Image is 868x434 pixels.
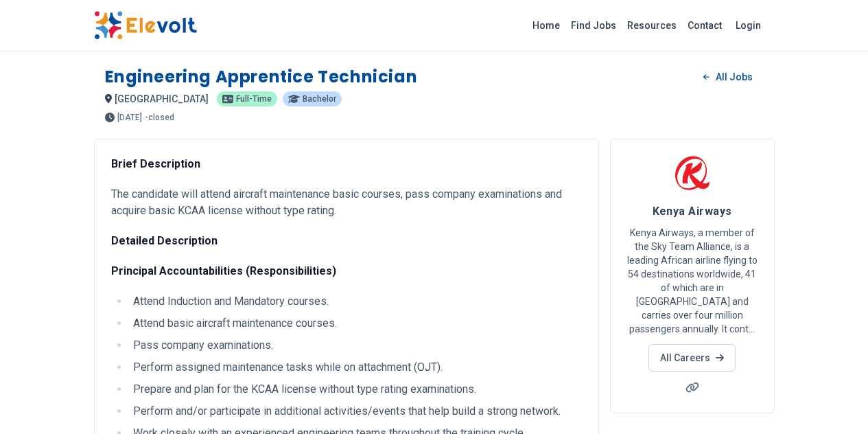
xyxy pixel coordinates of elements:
[527,14,565,36] a: Home
[117,113,142,122] span: [DATE]
[565,14,622,36] a: Find Jobs
[627,226,758,336] p: Kenya Airways, a member of the Sky Team Alliance, is a leading African airline flying to 54 desti...
[129,293,582,310] li: Attend Induction and Mandatory courses.
[115,93,209,104] span: [GEOGRAPHIC_DATA]
[692,67,763,87] a: All Jobs
[145,113,174,122] p: - closed
[303,95,336,103] span: Bachelor
[111,157,200,170] strong: Brief Description
[682,14,727,36] a: Contact
[236,95,272,103] span: Full-time
[129,359,582,376] li: Perform assigned maintenance tasks while on attachment (OJT).
[129,337,582,354] li: Pass company examinations.
[129,381,582,398] li: Prepare and plan for the KCAA license without type rating examinations.
[653,205,732,218] span: Kenya Airways
[111,186,582,219] p: The candidate will attend aircraft maintenance basic courses, pass company examinations and acqui...
[111,234,218,247] strong: Detailed Description
[94,11,197,40] img: Elevolt
[111,264,336,277] strong: Principal Accountabilities (Responsibilities)
[129,315,582,332] li: Attend basic aircraft maintenance courses.
[648,344,736,372] a: All Careers
[105,66,418,88] h1: Engineering Apprentice Technician
[675,156,709,190] img: Kenya Airways
[622,14,682,36] a: Resources
[727,12,769,39] a: Login
[129,403,582,420] li: Perform and/or participate in additional activities/events that help build a strong network.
